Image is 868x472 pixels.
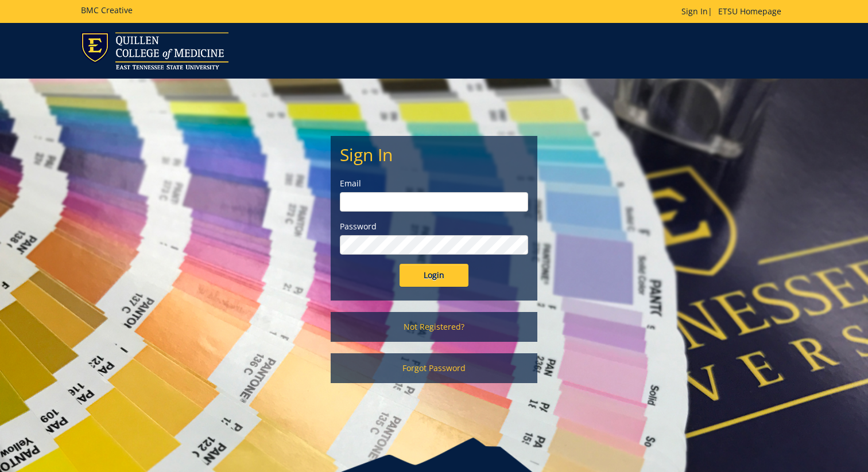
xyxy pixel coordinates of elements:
h2: Sign In [340,145,528,164]
img: ETSU logo [81,32,228,69]
h5: BMC Creative [81,6,133,14]
a: ETSU Homepage [712,6,787,17]
label: Email [340,178,528,189]
p: | [681,6,787,17]
a: Forgot Password [331,353,537,383]
a: Sign In [681,6,708,17]
label: Password [340,221,528,232]
input: Login [400,264,468,287]
a: Not Registered? [331,312,537,342]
